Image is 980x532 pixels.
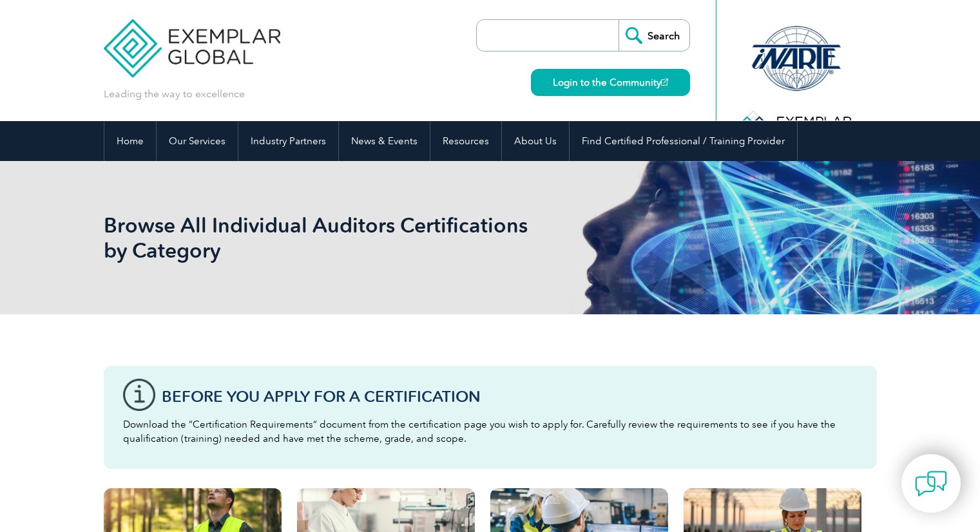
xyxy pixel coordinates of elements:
input: Search [619,20,689,51]
h1: Browse All Individual Auditors Certifications by Category [104,213,599,263]
p: Download the “Certification Requirements” document from the certification page you wish to apply ... [123,417,858,446]
a: Find Certified Professional / Training Provider [570,121,797,161]
h3: Before You Apply For a Certification [162,388,858,404]
a: About Us [502,121,569,161]
a: Industry Partners [238,121,338,161]
p: Leading the way to excellence [104,87,245,101]
a: Login to the Community [531,69,690,96]
a: Home [104,121,156,161]
a: Our Services [157,121,238,161]
img: open_square.png [661,79,668,86]
a: Resources [430,121,501,161]
img: contact-chat.png [915,468,947,500]
a: News & Events [339,121,430,161]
